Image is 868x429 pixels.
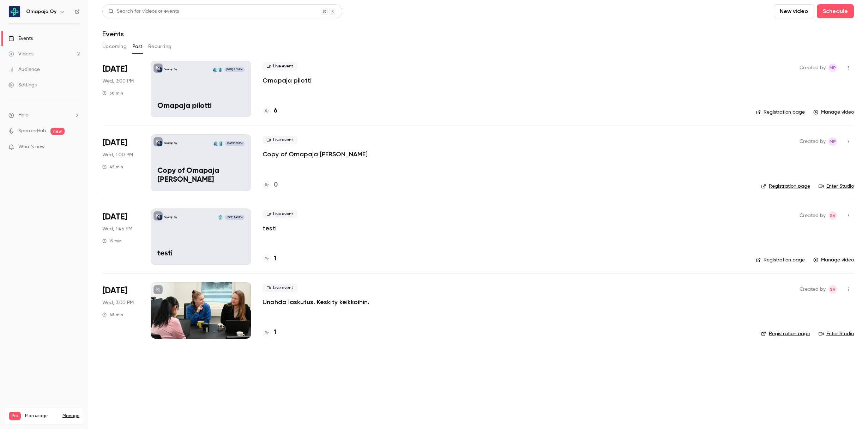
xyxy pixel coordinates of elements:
[164,216,177,219] p: Omapaja Oy
[102,151,133,158] span: Wed, 1:00 PM
[18,111,29,119] span: Help
[774,4,814,18] button: New video
[102,282,139,339] div: Aug 20 Wed, 3:00 PM (Europe/Helsinki)
[830,137,836,146] span: MP
[218,141,223,146] img: Eveliina Pannula
[71,144,80,150] iframe: Noticeable Trigger
[132,41,143,52] button: Past
[263,150,368,158] a: Copy of Omapaja [PERSON_NAME]
[102,30,124,38] h1: Events
[8,81,37,89] div: Settings
[102,238,122,244] div: 15 min
[263,62,297,71] span: Live event
[8,111,80,119] li: help-dropdown-opener
[800,211,826,220] span: Created by
[224,67,245,72] span: [DATE] 3:00 PM
[828,64,837,72] span: Maaret Peltoniemi
[18,127,46,135] a: SpeakerHub
[157,102,245,111] p: Omapaja pilotti
[18,143,45,151] span: What's new
[26,8,56,15] h6: Omapaja Oy
[761,330,810,337] a: Registration page
[9,412,21,420] span: Pro
[213,141,218,146] img: Maaret Peltoniemi
[8,50,34,58] div: Videos
[263,136,297,144] span: Live event
[274,180,278,190] h4: 0
[9,6,20,17] img: Omapaja Oy
[102,64,127,75] span: [DATE]
[274,106,277,116] h4: 6
[800,285,826,294] span: Created by
[819,330,854,337] a: Enter Studio
[102,209,139,265] div: Aug 27 Wed, 1:45 PM (Europe/Helsinki)
[263,106,277,116] a: 6
[102,285,127,296] span: [DATE]
[213,67,218,72] img: Maaret Peltoniemi
[102,41,127,52] button: Upcoming
[157,249,245,258] p: testi
[8,35,33,42] div: Events
[102,137,127,149] span: [DATE]
[102,164,123,170] div: 45 min
[225,141,245,146] span: [DATE] 1:00 PM
[830,64,836,72] span: MP
[8,66,40,73] div: Audience
[151,134,251,191] a: Copy of Omapaja pilottiOmapaja OyEveliina PannulaMaaret Peltoniemi[DATE] 1:00 PMCopy of Omapaja [...
[102,134,139,191] div: Sep 10 Wed, 1:00 PM (Europe/Helsinki)
[25,413,58,419] span: Plan usage
[108,8,179,15] div: Search for videos or events
[274,254,276,264] h4: 1
[102,78,134,85] span: Wed, 3:00 PM
[102,211,127,223] span: [DATE]
[151,61,251,117] a: Omapaja pilottiOmapaja OyEveliina PannulaMaaret Peltoniemi[DATE] 3:00 PMOmapaja pilotti
[164,142,177,145] p: Omapaja Oy
[819,183,854,190] a: Enter Studio
[761,183,810,190] a: Registration page
[828,211,837,220] span: Sampsa Veteläinen
[50,128,65,135] span: new
[756,256,805,264] a: Registration page
[263,210,297,218] span: Live event
[813,109,854,116] a: Manage video
[225,215,245,220] span: [DATE] 1:45 PM
[817,4,854,18] button: Schedule
[157,167,245,184] p: Copy of Omapaja [PERSON_NAME]
[756,109,805,116] a: Registration page
[828,137,837,146] span: Maaret Peltoniemi
[800,137,826,146] span: Created by
[263,254,276,264] a: 1
[62,413,79,419] a: Manage
[218,67,223,72] img: Eveliina Pannula
[830,211,836,220] span: SV
[263,180,278,190] a: 0
[164,68,177,71] p: Omapaja Oy
[263,284,297,292] span: Live event
[218,215,223,220] img: Sampsa Veteläinen
[274,328,276,337] h4: 1
[151,209,251,265] a: testiOmapaja OySampsa Veteläinen[DATE] 1:45 PMtesti
[263,76,312,85] a: Omapaja pilotti
[263,298,369,306] a: Unohda laskutus. Keskity keikkoihin.
[800,64,826,72] span: Created by
[830,285,836,294] span: SV
[828,285,837,294] span: Sampsa Veteläinen
[102,225,132,232] span: Wed, 1:45 PM
[263,328,276,337] a: 1
[263,224,277,232] a: testi
[102,312,123,318] div: 45 min
[148,41,172,52] button: Recurring
[102,299,134,306] span: Wed, 3:00 PM
[102,61,139,117] div: Sep 10 Wed, 3:00 PM (Europe/Helsinki)
[813,256,854,264] a: Manage video
[102,90,123,96] div: 30 min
